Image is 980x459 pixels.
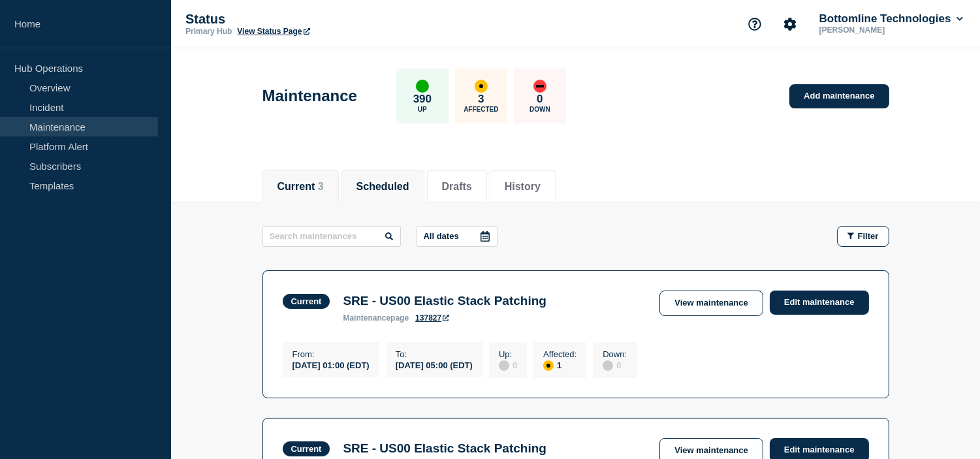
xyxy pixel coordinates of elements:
h3: SRE - US00 Elastic Stack Patching [343,294,546,308]
button: Support [741,10,768,38]
div: affected [543,360,554,371]
button: Scheduled [356,181,409,193]
p: Affected [464,106,498,113]
p: Affected : [543,349,577,359]
p: From : [292,349,370,359]
div: 0 [603,359,627,371]
p: page [343,313,409,323]
p: 390 [413,93,432,106]
p: 3 [478,93,484,106]
button: Current 3 [277,181,324,193]
button: Filter [837,226,889,247]
p: Down : [603,349,627,359]
a: View maintenance [659,291,763,316]
span: 3 [318,181,324,192]
h3: SRE - US00 Elastic Stack Patching [343,441,546,456]
div: [DATE] 01:00 (EDT) [292,359,370,370]
p: Status [185,12,447,27]
p: Up [418,106,427,113]
div: Current [291,296,322,306]
p: To : [396,349,473,359]
p: All dates [424,231,459,241]
button: History [505,181,541,193]
p: 0 [537,93,543,106]
div: 1 [543,359,577,371]
span: maintenance [343,313,390,323]
div: affected [475,80,488,93]
button: Bottomline Technologies [817,12,966,25]
p: Primary Hub [185,27,232,36]
button: All dates [417,226,498,247]
p: [PERSON_NAME] [817,25,953,35]
button: Account settings [776,10,804,38]
a: 137827 [415,313,449,323]
div: 0 [499,359,517,371]
div: Current [291,444,322,454]
a: View Status Page [237,27,309,36]
a: Edit maintenance [770,291,869,315]
h1: Maintenance [262,87,357,105]
div: up [416,80,429,93]
a: Add maintenance [789,84,889,108]
div: disabled [603,360,613,371]
span: Filter [858,231,879,241]
div: disabled [499,360,509,371]
p: Up : [499,349,517,359]
input: Search maintenances [262,226,401,247]
div: [DATE] 05:00 (EDT) [396,359,473,370]
div: down [533,80,546,93]
button: Drafts [442,181,472,193]
p: Down [530,106,550,113]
